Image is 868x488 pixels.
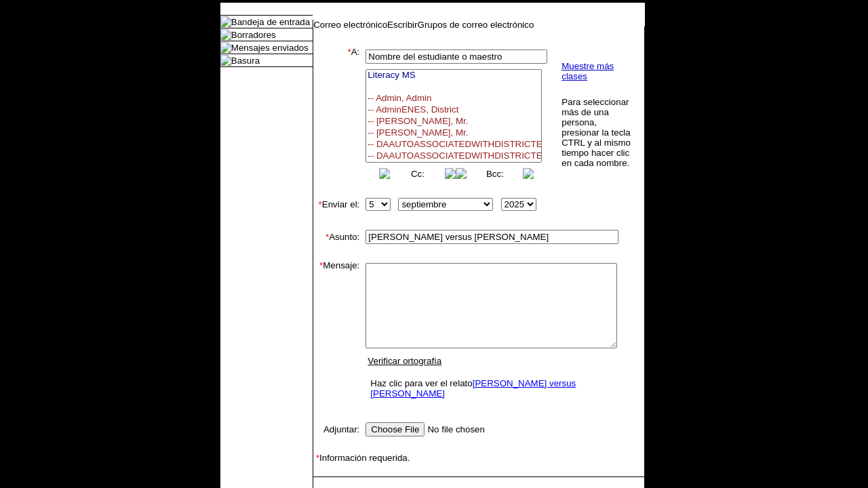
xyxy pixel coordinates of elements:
[359,204,360,205] img: spacer.gif
[359,111,363,118] img: spacer.gif
[231,17,310,27] a: Bandeja de entrada
[368,356,441,366] a: Verificar ortografía
[387,20,417,30] a: Escribir
[366,116,541,127] option: -- [PERSON_NAME], Mr.
[313,477,323,487] img: spacer.gif
[313,260,359,406] td: Mensaje:
[231,56,260,66] a: Basura
[359,429,360,430] img: spacer.gif
[366,93,541,104] option: -- Admin, Admin
[313,47,359,182] td: A:
[313,420,359,439] td: Adjuntar:
[445,168,456,179] img: button_right.png
[220,29,231,40] img: folder_icon.gif
[220,42,231,53] img: folder_icon.gif
[418,20,534,30] a: Grupos de correo electrónico
[313,195,359,213] td: Enviar el:
[313,406,327,420] img: spacer.gif
[313,227,359,247] td: Asunto:
[220,16,231,27] img: folder_icon.gif
[456,168,467,179] img: button_left.png
[313,247,327,260] img: spacer.gif
[523,168,534,179] img: button_right.png
[313,20,387,30] a: Correo electrónico
[367,375,616,402] td: Haz clic para ver el relato
[366,70,541,81] option: Literacy MS
[313,213,327,227] img: spacer.gif
[370,378,576,399] a: [PERSON_NAME] versus [PERSON_NAME]
[561,96,633,169] td: Para seleccionar más de una persona, presionar la tecla CTRL y al mismo tiempo hacer clic en cada...
[359,237,360,237] img: spacer.gif
[220,55,231,66] img: folder_icon.gif
[313,182,327,195] img: spacer.gif
[561,61,614,81] a: Muestre más clases
[231,30,276,40] a: Borradores
[411,169,425,179] a: Cc:
[486,169,504,179] a: Bcc:
[313,463,327,476] img: spacer.gif
[366,127,541,139] option: -- [PERSON_NAME], Mr.
[379,168,390,179] img: button_left.png
[366,104,541,116] option: -- AdminENES, District
[313,439,327,453] img: spacer.gif
[366,150,541,162] option: -- DAAUTOASSOCIATEDWITHDISTRICTES, DAAUTOASSOCIATEDWITHDISTRICTES
[313,476,314,477] img: spacer.gif
[313,453,644,463] td: Información requerida.
[231,43,309,53] a: Mensajes enviados
[366,139,541,150] option: -- DAAUTOASSOCIATEDWITHDISTRICTEN, DAAUTOASSOCIATEDWITHDISTRICTEN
